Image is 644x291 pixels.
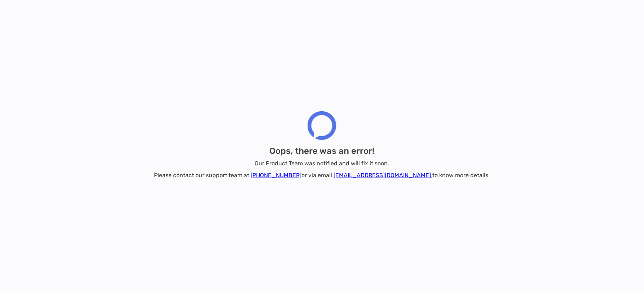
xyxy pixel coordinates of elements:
[308,111,336,140] img: Zoe Financial
[154,171,490,180] p: Please contact our support team at or via email to know more details.
[255,159,389,168] p: Our Product Team was notified and will fix it soon.
[334,172,433,179] a: [EMAIL_ADDRESS][DOMAIN_NAME]
[270,146,375,156] h2: Oops, there was an error!
[251,172,302,179] a: [PHONE_NUMBER]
